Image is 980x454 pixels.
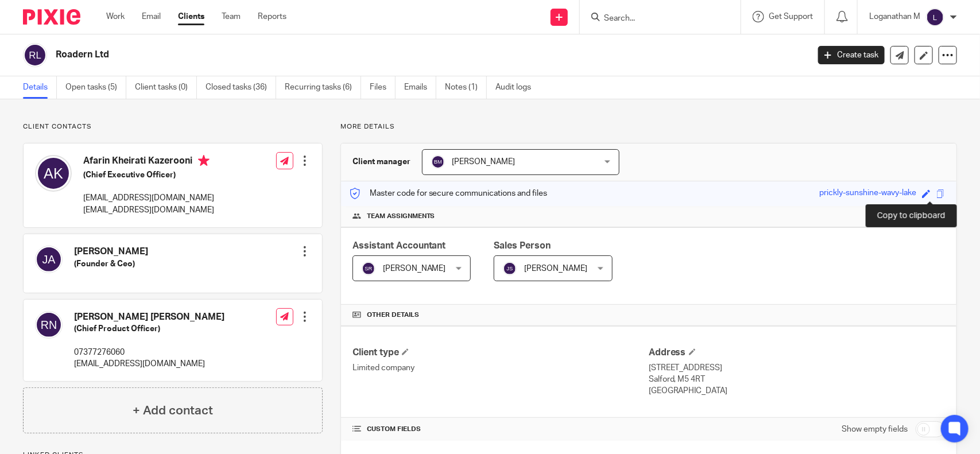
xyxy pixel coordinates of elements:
img: Pixie [23,9,80,25]
p: [GEOGRAPHIC_DATA] [649,385,945,397]
a: Files [370,76,396,99]
i: Primary [198,155,210,166]
span: [PERSON_NAME] [452,158,516,166]
p: [STREET_ADDRESS] [649,362,945,374]
a: Notes (1) [445,76,487,99]
a: Client tasks (0) [135,76,197,99]
span: Get Support [769,13,813,21]
input: Search [603,14,706,24]
h4: Client type [353,347,649,359]
h4: [PERSON_NAME] [74,246,148,258]
a: Open tasks (5) [65,76,126,99]
p: Limited company [353,362,649,374]
p: [EMAIL_ADDRESS][DOMAIN_NAME] [83,192,214,204]
h4: [PERSON_NAME] [PERSON_NAME] [74,311,224,323]
p: Salford, M5 4RT [649,374,945,385]
p: Client contacts [23,122,323,131]
img: svg%3E [362,262,375,275]
h4: CUSTOM FIELDS [353,425,649,434]
a: Clients [178,11,204,22]
p: More details [340,122,957,131]
img: svg%3E [926,8,944,26]
span: [PERSON_NAME] [383,265,446,273]
div: prickly-sunshine-wavy-lake [819,187,916,200]
img: svg%3E [35,155,72,192]
p: Master code for secure communications and files [350,188,548,199]
h5: (Founder & Ceo) [74,258,148,270]
label: Show empty fields [842,424,908,435]
p: 07377276060 [74,347,224,358]
span: Assistant Accountant [353,241,446,250]
a: Team [222,11,241,22]
img: svg%3E [35,311,63,339]
a: Recurring tasks (6) [285,76,361,99]
img: svg%3E [35,246,63,273]
a: Audit logs [495,76,540,99]
p: [EMAIL_ADDRESS][DOMAIN_NAME] [83,204,214,216]
a: Reports [258,11,286,22]
h5: (Chief Executive Officer) [83,169,214,181]
h5: (Chief Product Officer) [74,323,224,335]
span: [PERSON_NAME] [524,265,587,273]
a: Emails [404,76,436,99]
a: Closed tasks (36) [206,76,276,99]
a: Details [23,76,57,99]
span: Other details [367,311,419,320]
p: Loganathan M [869,11,920,22]
a: Create task [818,46,885,64]
span: Team assignments [367,212,435,221]
a: Email [142,11,161,22]
h2: Roadern Ltd [56,49,652,61]
h3: Client manager [353,156,410,168]
img: svg%3E [23,43,47,67]
h4: Address [649,347,945,359]
a: Work [106,11,125,22]
p: [EMAIL_ADDRESS][DOMAIN_NAME] [74,358,224,370]
h4: Afarin Kheirati Kazerooni [83,155,214,169]
h4: + Add contact [133,402,213,420]
img: svg%3E [431,155,445,169]
span: Sales Person [494,241,551,250]
img: svg%3E [503,262,517,275]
